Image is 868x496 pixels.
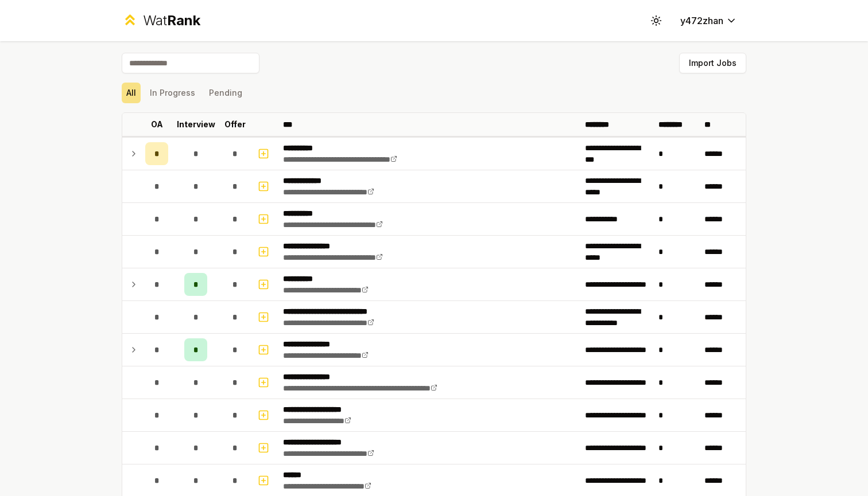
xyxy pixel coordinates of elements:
[143,11,200,30] div: Wat
[177,119,215,130] p: Interview
[224,119,246,130] p: Offer
[671,10,746,31] button: y472zhan
[122,83,141,103] button: All
[204,83,247,103] button: Pending
[680,14,723,28] span: y472zhan
[679,53,746,73] button: Import Jobs
[151,119,163,130] p: OA
[167,12,200,29] span: Rank
[122,11,200,30] a: WatRank
[145,83,200,103] button: In Progress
